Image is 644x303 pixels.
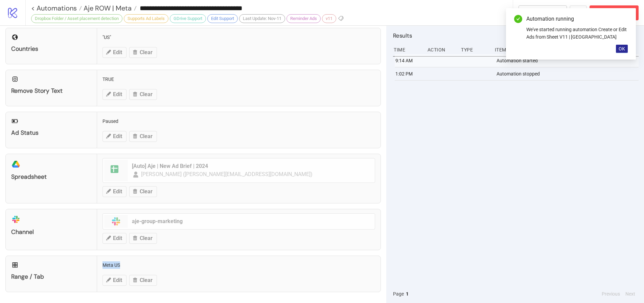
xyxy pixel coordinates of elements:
[404,290,411,298] button: 1
[460,43,489,56] div: Type
[494,43,639,56] div: Item
[393,43,422,56] div: Time
[600,290,622,298] button: Previous
[31,14,122,23] div: Dropbox Folder / Asset placement detection
[619,46,625,51] span: OK
[427,43,456,56] div: Action
[590,5,639,20] button: Abort Run
[496,67,640,80] div: Automation stopped
[393,31,639,40] h2: Results
[496,54,640,67] div: Automation started
[616,45,628,53] button: OK
[570,5,587,20] button: ...
[207,14,238,23] div: Edit Support
[395,67,423,80] div: 1:02 PM
[514,15,522,23] span: check-circle
[322,14,336,23] div: v11
[526,15,628,23] div: Automation running
[124,14,168,23] div: Supports Ad Labels
[393,290,404,298] span: Page
[170,14,206,23] div: GDrive Support
[286,14,321,23] div: Reminder Ads
[623,290,637,298] button: Next
[239,14,285,23] div: Last Update: Nov-11
[519,5,567,20] button: To Builder
[82,4,132,13] span: Aje ROW | Meta
[82,5,137,12] a: Aje ROW | Meta
[395,54,423,67] div: 9:14 AM
[31,5,82,12] a: < Automations
[526,26,628,41] div: We've started running automation Create or Edit Ads from Sheet V11 | [GEOGRAPHIC_DATA]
